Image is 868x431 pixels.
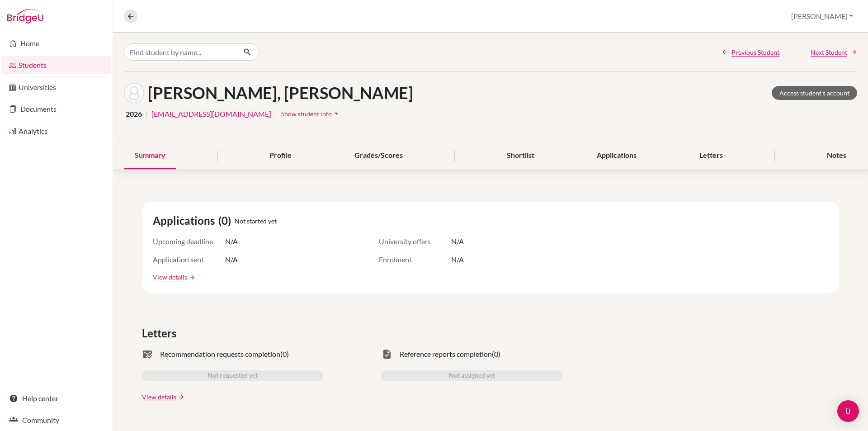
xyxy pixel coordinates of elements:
[225,254,238,265] span: N/A
[2,122,111,140] a: Analytics
[153,236,225,247] span: Upcoming deadline
[208,370,258,381] span: Not requested yet
[281,107,341,121] button: Show student infoarrow_drop_down
[344,142,414,169] div: Grades/Scores
[142,325,180,341] span: Letters
[586,142,647,169] div: Applications
[379,254,451,265] span: Enrolment
[2,56,111,74] a: Students
[2,100,111,118] a: Documents
[126,109,142,119] span: 2026
[187,274,195,280] a: arrow_forward
[492,349,500,360] span: (0)
[332,109,341,118] i: arrow_drop_down
[382,349,392,360] span: task
[731,47,779,57] span: Previous Student
[722,47,779,57] a: Previous Student
[7,9,43,24] img: Bridge-U
[148,83,413,103] h1: [PERSON_NAME], [PERSON_NAME]
[281,110,332,118] span: Show student info
[153,213,218,229] span: Applications
[124,43,236,61] input: Find student by name...
[400,349,492,360] span: Reference reports completion
[2,78,111,96] a: Universities
[160,349,280,360] span: Recommendation requests completion
[225,236,238,247] span: N/A
[837,400,859,422] div: Open Intercom Messenger
[176,394,184,400] a: arrow_forward
[280,349,289,360] span: (0)
[124,142,176,169] div: Summary
[811,47,847,57] span: Next Student
[151,109,271,119] a: [EMAIL_ADDRESS][DOMAIN_NAME]
[2,34,111,52] a: Home
[496,142,545,169] div: Shortlist
[146,109,148,119] span: |
[787,8,857,25] button: [PERSON_NAME]
[451,254,464,265] span: N/A
[449,370,495,381] span: Not assigned yet
[124,83,144,103] img: Chase Rylee Yu's avatar
[142,392,176,402] a: View details
[259,142,302,169] div: Profile
[451,236,464,247] span: N/A
[275,109,277,119] span: |
[142,349,153,360] span: mark_email_read
[379,236,451,247] span: University offers
[816,142,857,169] div: Notes
[2,411,111,429] a: Community
[2,389,111,407] a: Help center
[153,254,225,265] span: Application sent
[689,142,734,169] div: Letters
[153,272,187,282] a: View details
[772,86,857,100] a: Access student's account
[218,213,235,229] span: (0)
[811,47,857,57] a: Next Student
[235,216,277,226] span: Not started yet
